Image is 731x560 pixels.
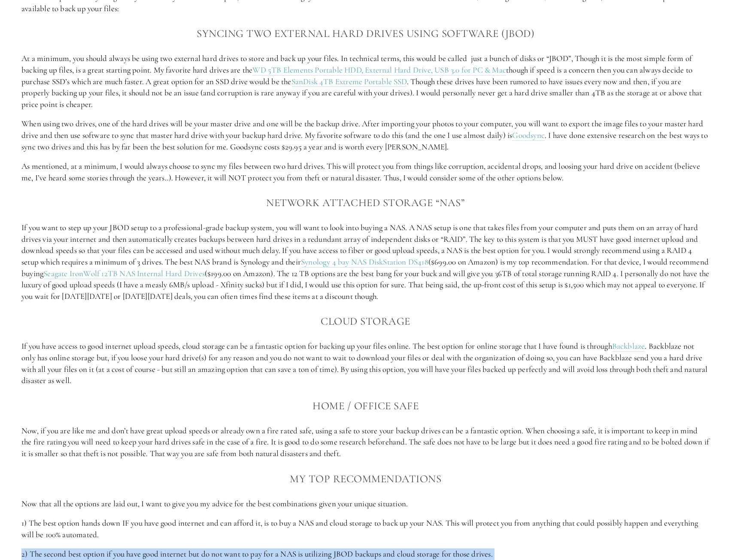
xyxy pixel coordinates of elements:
h3: My Top Recommendations [21,470,710,487]
h3: Syncing two external hard drives using software (JBOD) [21,25,710,42]
a: WD 5TB Elements Portable HDD, External Hard Drive, USB 3.0 for PC & Mac [252,65,506,76]
p: 2) The second best option if you have good internet but do not want to pay for a NAS is utilizing... [21,548,710,560]
a: SanDisk 4TB Extreme Portable SSD [291,76,407,87]
p: If you want to step up your JBOD setup to a professional-grade backup system, you will want to lo... [21,222,710,302]
a: Synology 4 bay NAS DiskStation DS418 [301,257,428,268]
p: Now, if you are like me and don’t have great upload speeds or already own a fire rated safe, usin... [21,425,710,460]
h3: Cloud Storage [21,313,710,330]
p: When using two drives, one of the hard drives will be your master drive and one will be the backu... [21,118,710,152]
p: At a minimum, you should always be using two external hard drives to store and back up your files... [21,53,710,110]
h3: Home / Office Safe [21,397,710,414]
h3: Network Attached Storage “NAS” [21,194,710,211]
p: As mentioned, at a minimum, I would always choose to sync my files between two hard drives. This ... [21,161,710,183]
p: If you have access to good internet upload speeds, cloud storage can be a fantastic option for ba... [21,341,710,386]
p: Now that all the options are laid out, I want to give you my advice for the best combinations giv... [21,498,710,510]
p: 1) The best option hands down IF you have good internet and can afford it, is to buy a NAS and cl... [21,517,710,540]
a: Goodsync [512,130,545,141]
a: Seagate IronWolf 12TB NAS Internal Hard Drives [43,268,205,279]
a: Backblaze [612,341,645,352]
